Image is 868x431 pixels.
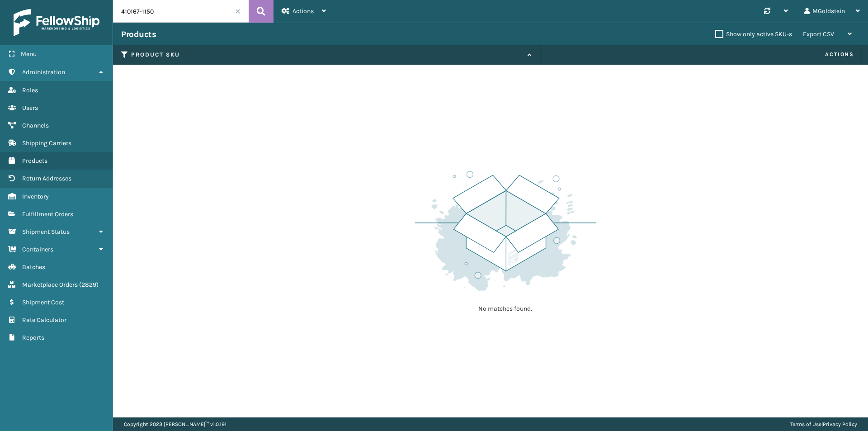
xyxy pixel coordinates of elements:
label: Product SKU [131,51,523,59]
span: ( 2829 ) [79,281,99,289]
h3: Products [121,29,156,40]
a: Privacy Policy [823,421,857,427]
span: Export CSV [803,30,834,38]
span: Fulfillment Orders [22,210,73,218]
div: | [790,417,857,431]
span: Shipment Status [22,228,70,236]
span: Roles [22,86,38,94]
span: Users [22,104,38,112]
span: Shipment Cost [22,298,64,306]
span: Shipping Carriers [22,139,71,147]
span: Products [22,157,47,165]
span: Batches [22,263,45,271]
span: Return Addresses [22,175,71,182]
span: Inventory [22,193,49,200]
a: Terms of Use [790,421,821,427]
label: Show only active SKU-s [715,30,792,38]
span: Menu [21,50,37,58]
span: Containers [22,246,53,253]
img: logo [14,9,99,36]
p: Copyright 2023 [PERSON_NAME]™ v 1.0.191 [124,417,226,431]
span: Rate Calculator [22,316,66,324]
span: Channels [22,122,49,129]
span: Reports [22,334,44,341]
span: Actions [543,47,859,62]
span: Administration [22,68,65,76]
span: Marketplace Orders [22,281,78,289]
span: Actions [292,7,314,15]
